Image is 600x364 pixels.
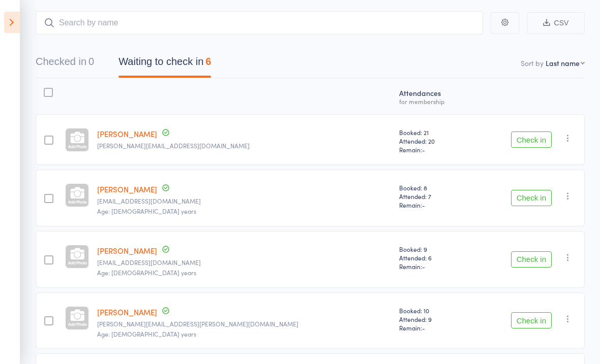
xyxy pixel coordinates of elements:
[97,197,391,205] small: jnccrawford@bigpond.com
[97,245,157,256] a: [PERSON_NAME]
[399,315,468,323] span: Attended: 9
[399,262,468,271] span: Remain:
[546,58,580,68] div: Last name
[399,253,468,262] span: Attended: 6
[97,320,391,327] small: karen.parmeter@y7mail.com
[399,128,468,137] span: Booked: 21
[97,259,391,266] small: jamcurry28@gmail.com
[205,56,211,67] div: 6
[97,142,391,149] small: Linda.clifford1@icloud.com
[36,51,94,78] button: Checked in0
[527,12,585,34] button: CSV
[399,145,468,154] span: Remain:
[399,201,468,209] span: Remain:
[422,323,425,332] span: -
[422,201,425,209] span: -
[511,190,552,206] button: Check in
[511,131,552,148] button: Check in
[511,312,552,328] button: Check in
[118,51,211,78] button: Waiting to check in6
[97,128,157,139] a: [PERSON_NAME]
[88,56,94,67] div: 0
[422,262,425,271] span: -
[97,207,196,215] span: Age: [DEMOGRAPHIC_DATA] years
[422,145,425,154] span: -
[399,98,468,105] div: for membership
[511,251,552,268] button: Check in
[97,184,157,194] a: [PERSON_NAME]
[399,306,468,315] span: Booked: 10
[399,192,468,201] span: Attended: 7
[399,323,468,332] span: Remain:
[97,307,157,317] a: [PERSON_NAME]
[399,137,468,145] span: Attended: 20
[399,183,468,192] span: Booked: 8
[395,83,472,110] div: Atten­dances
[399,245,468,253] span: Booked: 9
[521,58,544,68] label: Sort by
[36,11,483,35] input: Search by name
[97,268,196,277] span: Age: [DEMOGRAPHIC_DATA] years
[97,329,196,338] span: Age: [DEMOGRAPHIC_DATA] years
